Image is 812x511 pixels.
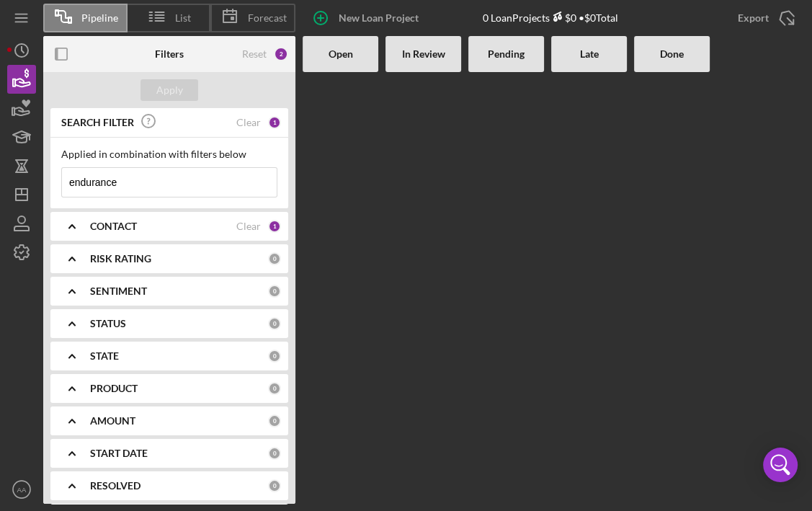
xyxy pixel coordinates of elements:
[550,12,576,24] div: $0
[268,220,281,233] div: 1
[660,48,684,60] b: Done
[738,4,769,32] div: Export
[90,448,148,459] b: START DATE
[339,4,419,32] div: New Loan Project
[268,116,281,129] div: 1
[236,117,261,128] div: Clear
[329,48,353,60] b: Open
[140,79,198,101] button: Apply
[303,4,433,32] button: New Loan Project
[268,479,281,492] div: 0
[274,47,288,61] div: 2
[175,12,191,24] span: List
[268,252,281,265] div: 0
[90,480,140,492] b: RESOLVED
[17,486,27,494] text: AA
[268,447,281,460] div: 0
[763,448,798,482] div: Open Intercom Messenger
[61,148,277,160] div: Applied in combination with filters below
[90,221,137,232] b: CONTACT
[90,415,135,427] b: AMOUNT
[90,318,126,329] b: STATUS
[90,383,138,394] b: PRODUCT
[7,475,36,504] button: AA
[268,382,281,395] div: 0
[156,79,183,101] div: Apply
[248,12,287,24] span: Forecast
[268,414,281,427] div: 0
[268,350,281,363] div: 0
[402,48,445,60] b: In Review
[81,12,118,24] span: Pipeline
[61,117,134,128] b: SEARCH FILTER
[90,285,147,297] b: SENTIMENT
[488,48,525,60] b: Pending
[90,350,119,362] b: STATE
[90,253,151,265] b: RISK RATING
[483,12,618,24] div: 0 Loan Projects • $0 Total
[236,221,261,232] div: Clear
[242,48,267,60] div: Reset
[580,48,599,60] b: Late
[155,48,184,60] b: Filters
[723,4,805,32] button: Export
[268,285,281,298] div: 0
[268,317,281,330] div: 0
